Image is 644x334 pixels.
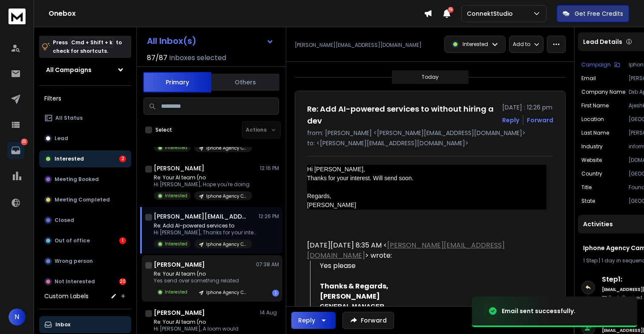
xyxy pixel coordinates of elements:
p: Lead Details [583,37,622,46]
p: Company Name [581,89,625,95]
p: Interested [165,193,187,199]
p: Email [581,75,596,82]
span: Cmd + Shift + k [70,37,114,47]
button: Interested2 [39,150,131,167]
p: Interested [165,144,187,151]
strong: Thanks & Regards, [320,281,388,291]
button: Inbox [39,316,131,333]
p: Iphone Agency Campaign [206,241,247,248]
button: Primary [143,72,211,92]
p: Country [581,170,602,177]
p: Today [422,74,439,81]
h1: [PERSON_NAME] [154,260,205,269]
p: Last Name [581,130,609,136]
h1: [PERSON_NAME] [154,164,204,173]
p: Iphone Agency Campaign [206,145,247,151]
button: Out of office1 [39,232,131,249]
p: from: [PERSON_NAME] <[PERSON_NAME][EMAIL_ADDRESS][DOMAIN_NAME]> [307,129,553,137]
p: 23 [21,138,28,145]
p: Interested [55,155,84,162]
div: Reply [298,316,315,325]
div: Forward [527,116,553,124]
p: Campaign [581,61,611,68]
p: location [581,116,604,123]
button: Meeting Completed [39,191,131,208]
p: Hi [PERSON_NAME], Thanks for your interest. [154,229,256,236]
p: Hi [PERSON_NAME], Hope you're doing [154,181,252,188]
p: All Status [55,115,83,121]
h1: [PERSON_NAME][EMAIL_ADDRESS][DOMAIN_NAME] [154,212,247,221]
p: Meeting Completed [55,196,110,203]
button: Forward [342,312,394,329]
a: [PERSON_NAME][EMAIL_ADDRESS][DOMAIN_NAME] [307,240,505,260]
p: 12:26 PM [259,213,279,220]
p: Iphone Agency Campaign [206,289,247,296]
div: 20 [119,278,126,285]
div: Hi [PERSON_NAME], Thanks for your interest. Will send soon. Regards, [307,165,546,201]
button: Wrong person [39,253,131,270]
a: 23 [7,142,24,159]
p: title [581,184,592,191]
p: Re: Your AI team (no [154,319,252,325]
p: 07:38 AM [256,261,279,268]
div: 2 [119,155,126,162]
p: to: <[PERSON_NAME][EMAIL_ADDRESS][DOMAIN_NAME]> [307,139,553,147]
p: Interested [165,241,187,247]
p: Get Free Credits [575,9,623,18]
h3: Filters [39,92,131,104]
span: 1 Step [583,257,598,264]
h1: [PERSON_NAME] [154,308,205,317]
h3: Inboxes selected [169,53,226,63]
label: Select [155,127,172,133]
h1: Re: Add AI-powered services to without hiring a dev [307,103,497,127]
button: Campaign [581,61,620,68]
div: Email sent successfully. [502,307,575,315]
p: Interested [463,41,488,48]
h1: All Inbox(s) [147,37,196,45]
button: Get Free Credits [557,5,629,22]
button: Not Interested20 [39,273,131,290]
p: Not Interested [55,278,95,285]
div: 1 [272,290,279,297]
p: Press to check for shortcuts. [53,38,122,55]
button: Closed [39,212,131,229]
p: [PERSON_NAME][EMAIL_ADDRESS][DOMAIN_NAME] [295,42,422,49]
div: 1 [119,237,126,244]
p: Out of office [55,237,90,244]
p: Closed [55,217,74,224]
span: 15 [448,7,454,13]
div: [PERSON_NAME] [307,201,546,210]
p: 12:16 PM [260,165,279,172]
h3: Custom Labels [44,292,89,300]
h1: All Campaigns [46,66,92,74]
p: Inbox [55,321,70,328]
button: All Campaigns [39,61,131,78]
p: Interested [165,289,187,295]
p: [DATE] : 12:26 pm [502,103,553,112]
p: Wrong person [55,258,93,265]
strong: [PERSON_NAME] [320,291,380,301]
p: Iphone Agency Campaign [206,193,247,199]
p: website [581,157,602,164]
p: First Name [581,102,609,109]
p: ConnektStudio [467,9,516,18]
p: Yes send over something related [154,277,252,284]
p: Add to [513,41,530,48]
button: Others [211,73,279,92]
strong: GENERAL MANAGER [320,303,384,310]
p: State [581,198,595,204]
button: All Status [39,109,131,127]
button: Reply [291,312,336,329]
p: Hi [PERSON_NAME], A loom would [154,325,252,332]
img: logo [9,9,26,24]
button: N [9,308,26,325]
button: Reply [502,116,519,124]
h1: Onebox [49,9,424,19]
p: Re: Your AI team (no [154,271,252,277]
p: Meeting Booked [55,176,99,183]
p: Lead [55,135,68,142]
p: Re: Add AI-powered services to [154,222,256,229]
button: Meeting Booked [39,171,131,188]
span: 87 / 87 [147,53,167,63]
